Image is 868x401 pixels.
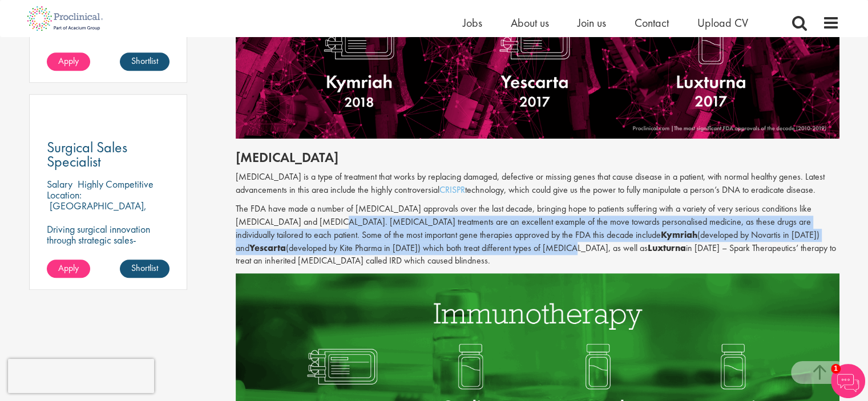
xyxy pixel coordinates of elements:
a: CRISPR [439,184,465,196]
b: Kymriah [661,229,697,241]
span: Location: [47,188,82,201]
span: Surgical Sales Specialist [47,137,127,171]
a: About us [511,15,549,30]
a: Upload CV [697,15,748,30]
p: Driving surgical innovation through strategic sales-empowering operating rooms with cutting-edge ... [47,224,170,278]
p: [MEDICAL_DATA] is a type of treatment that works by replacing damaged, defective or missing genes... [236,171,839,197]
span: 1 [831,364,841,374]
iframe: reCAPTCHA [8,359,154,393]
a: Shortlist [120,260,169,278]
a: Contact [635,15,669,30]
a: Apply [47,52,90,71]
a: Apply [47,260,90,278]
img: Chatbot [831,364,865,398]
p: [GEOGRAPHIC_DATA], [GEOGRAPHIC_DATA] [47,199,147,223]
span: Apply [58,55,79,67]
p: The FDA have made a number of [MEDICAL_DATA] approvals over the last decade, bringing hope to pat... [236,202,839,268]
b: Yescarta [249,242,286,254]
span: Apply [58,262,79,274]
span: Salary [47,177,72,191]
a: Join us [578,15,606,30]
a: Jobs [463,15,482,30]
a: Surgical Sales Specialist [47,140,170,169]
p: Highly Competitive [78,177,154,191]
a: Shortlist [120,52,169,71]
h2: [MEDICAL_DATA] [236,150,839,165]
b: Luxturna [648,242,686,254]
